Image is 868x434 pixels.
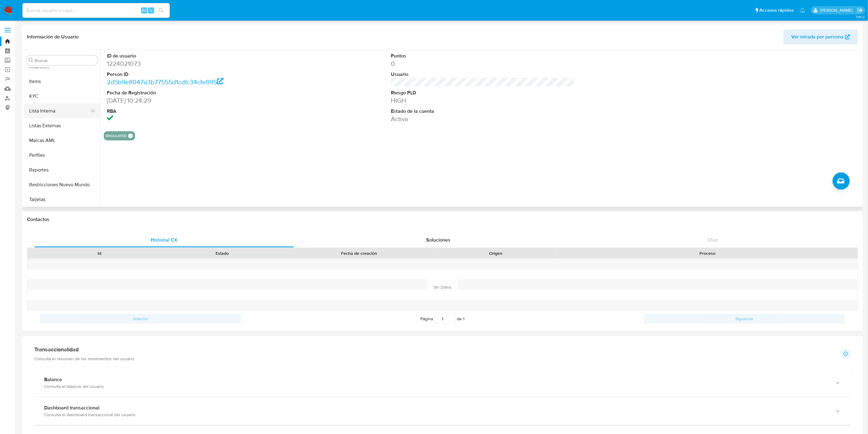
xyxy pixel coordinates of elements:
[24,118,100,133] button: Listas Externas
[107,96,290,105] dd: [DATE] 10:24:29
[391,59,574,68] dd: 0
[107,89,290,96] dt: Fecha de Registración
[391,71,574,78] dt: Usuario
[288,250,430,256] div: Fecha de creación
[792,30,844,44] span: Ver mirada por persona
[391,108,574,115] dt: Estado de la cuenta
[820,7,855,13] p: gregorio.negri@mercadolibre.com
[391,115,574,123] dd: Activa
[391,53,574,59] dt: Puntos
[27,216,858,223] h1: Contactos
[857,7,863,14] a: Salir
[391,96,574,105] dd: HIGH
[800,8,805,13] a: Notificaciones
[42,250,157,256] div: Id
[784,30,858,44] button: Ver mirada por persona
[24,192,100,207] button: Tarjetas
[391,89,574,96] dt: Riesgo PLD
[107,108,290,115] dt: RBA
[463,316,465,322] span: 1
[150,7,152,13] span: s
[426,236,450,243] span: Soluciones
[24,104,95,118] button: Lista Interna
[29,58,33,63] button: Buscar
[24,177,100,192] button: Restricciones Nuevo Mundo
[24,163,100,177] button: Reportes
[27,34,79,40] h1: Información de Usuario
[151,236,177,243] span: Historial CX
[24,148,100,163] button: Perfiles
[35,58,95,63] input: Buscar
[439,250,553,256] div: Origen
[707,236,718,243] span: Chat
[107,59,290,68] dd: 1224021073
[155,6,167,15] button: search-icon
[107,71,290,78] dt: Person ID
[107,77,224,86] a: 2d5b9e8047a3b77555d1cdfc34cfe095
[142,7,147,13] span: Alt
[24,133,100,148] button: Marcas AML
[760,7,794,14] span: Accesos rápidos
[22,6,170,14] input: Buscar usuario o caso...
[165,250,279,256] div: Estado
[421,314,465,324] span: Página de
[562,250,854,256] div: Proceso
[24,74,100,89] button: Items
[107,53,290,59] dt: ID de usuario
[40,314,241,324] button: Anterior
[644,314,845,324] button: Siguiente
[24,89,100,104] button: KYC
